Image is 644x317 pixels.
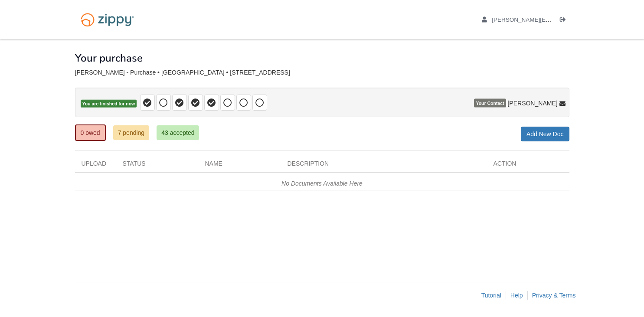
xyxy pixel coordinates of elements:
div: Description [281,159,487,172]
div: Name [199,159,281,172]
img: Logo [75,9,140,31]
a: Log out [560,16,569,25]
span: You are finished for now [81,100,137,108]
span: Your Contact [474,99,506,108]
a: 43 accepted [157,125,199,140]
div: Status [116,159,199,172]
div: Upload [75,159,116,172]
a: Add New Doc [521,127,569,141]
div: [PERSON_NAME] - Purchase • [GEOGRAPHIC_DATA] • [STREET_ADDRESS] [75,69,569,76]
a: Privacy & Terms [532,292,576,299]
a: 0 owed [75,124,106,141]
a: Tutorial [481,292,501,299]
span: [PERSON_NAME] [507,99,557,108]
a: Help [510,292,523,299]
div: Action [487,159,569,172]
span: cody@archmailledesigns.com [492,16,639,23]
a: 7 pending [113,125,150,140]
a: edit profile [482,16,640,25]
em: No Documents Available Here [281,180,363,187]
h1: Your purchase [75,52,143,64]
